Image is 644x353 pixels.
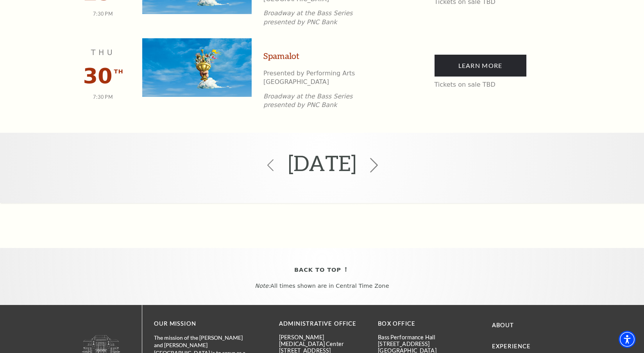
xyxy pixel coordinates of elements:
[619,331,636,348] div: Accessibility Menu
[378,334,465,341] p: Bass Performance Hall
[435,80,526,89] p: Tickets on sale TBD
[367,158,381,173] svg: Click to view the next month
[263,92,385,110] p: Broadway at the Bass Series presented by PNC Bank
[7,283,637,289] p: All times shown are in Central Time Zone
[378,341,465,347] p: [STREET_ADDRESS]
[492,322,514,328] a: About
[142,38,252,97] img: Spamalot
[378,319,465,329] p: BOX OFFICE
[114,67,123,77] span: th
[288,139,356,187] h2: [DATE]
[265,159,276,171] svg: Click to view the previous month
[83,64,112,88] span: 30
[263,50,299,62] a: Spamalot
[255,283,270,289] em: Note:
[93,94,113,100] span: 7:30 PM
[279,319,366,329] p: Administrative Office
[435,55,526,77] a: Learn More Tickets on sale TBD
[263,9,385,27] p: Broadway at the Bass Series presented by PNC Bank
[279,334,366,348] p: [PERSON_NAME][MEDICAL_DATA] Center
[263,69,385,87] p: Presented by Performing Arts [GEOGRAPHIC_DATA]
[492,343,531,349] a: Experience
[154,319,252,329] p: OUR MISSION
[93,11,113,17] span: 7:30 PM
[294,265,341,275] span: Back To Top
[80,47,127,58] p: Thu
